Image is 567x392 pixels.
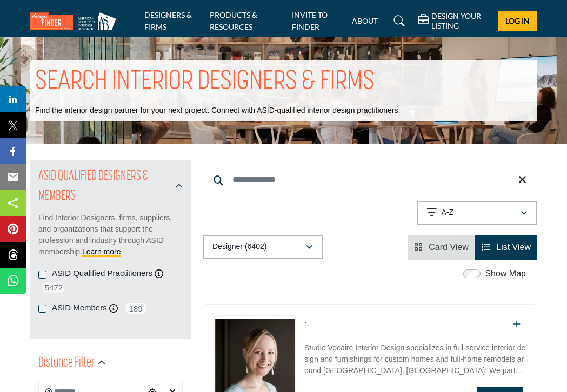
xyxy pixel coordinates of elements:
[496,242,531,252] span: List View
[408,235,475,260] li: Card View
[292,10,328,31] a: INVITE TO FINDER
[352,16,378,25] a: ABOUT
[203,235,323,259] button: Designer (6402)
[144,10,192,31] a: DESIGNERS & FIRMS
[38,271,46,279] input: ASID Qualified Practitioners checkbox
[442,207,454,218] p: A-Z
[505,16,530,25] span: Log In
[124,302,148,315] span: 189
[414,242,469,252] a: View Card
[304,336,526,379] a: Studio Vocaire Interior Design specializes in full-service interior design and furnishings for cu...
[210,10,257,31] a: PRODUCTS & RESOURCES
[475,235,537,260] li: List View
[429,242,469,252] span: Card View
[513,320,521,329] a: Add To List
[38,354,95,373] h2: Distance Filter
[203,167,537,193] input: Search Keyword
[30,12,122,30] img: Site Logo
[82,247,121,256] a: Learn more
[383,12,412,30] a: Search
[417,201,537,225] button: A-Z
[431,11,490,31] h5: DESIGN YOUR LISTING
[52,267,152,280] label: ASID Qualified Practitioners
[485,267,526,280] label: Show Map
[418,11,490,31] div: DESIGN YOUR LISTING
[38,212,183,258] p: Find Interior Designers, firms, suppliers, and organizations that support the profession and indu...
[35,105,400,116] p: Find the interior design partner for your next project. Connect with ASID-qualified interior desi...
[482,242,531,252] a: View List
[304,316,306,325] a: .
[498,11,537,31] button: Log In
[35,65,375,99] h1: SEARCH INTERIOR DESIGNERS & FIRMS
[304,315,306,327] p: .
[212,241,266,252] p: Designer (6402)
[304,342,526,379] p: Studio Vocaire Interior Design specializes in full-service interior design and furnishings for cu...
[38,167,172,206] h2: ASID QUALIFIED DESIGNERS & MEMBERS
[38,305,46,313] input: ASID Members checkbox
[42,281,66,294] span: 5472
[52,302,107,314] label: ASID Members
